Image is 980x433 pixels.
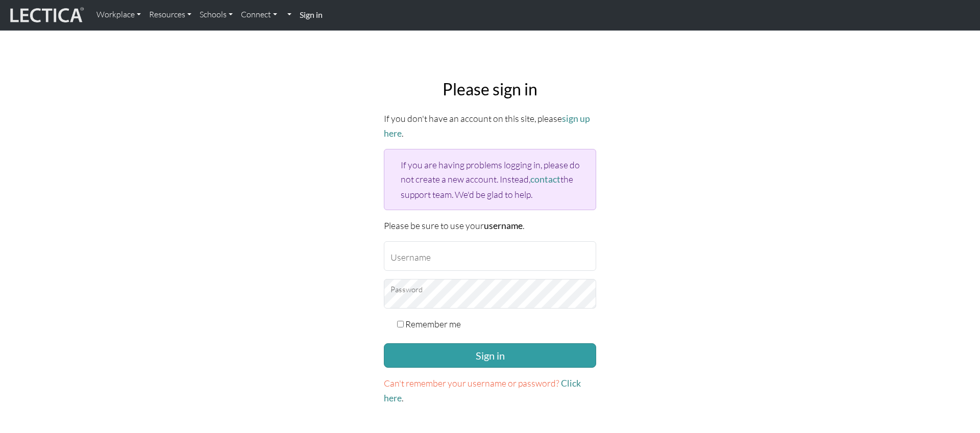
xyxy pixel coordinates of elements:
[300,10,323,19] strong: Sign in
[384,218,596,233] p: Please be sure to use your .
[384,80,596,99] h2: Please sign in
[384,377,559,389] span: Can't remember your username or password?
[384,241,596,271] input: Username
[296,4,327,26] a: Sign in
[384,149,596,210] div: If you are having problems logging in, please do not create a new account. Instead, the support t...
[92,4,145,26] a: Workplace
[384,376,596,405] p: .
[530,174,560,185] a: contact
[195,4,237,26] a: Schools
[384,111,596,141] p: If you don't have an account on this site, please .
[145,4,195,26] a: Resources
[384,343,596,368] button: Sign in
[484,220,523,231] strong: username
[8,6,84,25] img: lecticalive
[405,317,461,331] label: Remember me
[237,4,281,26] a: Connect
